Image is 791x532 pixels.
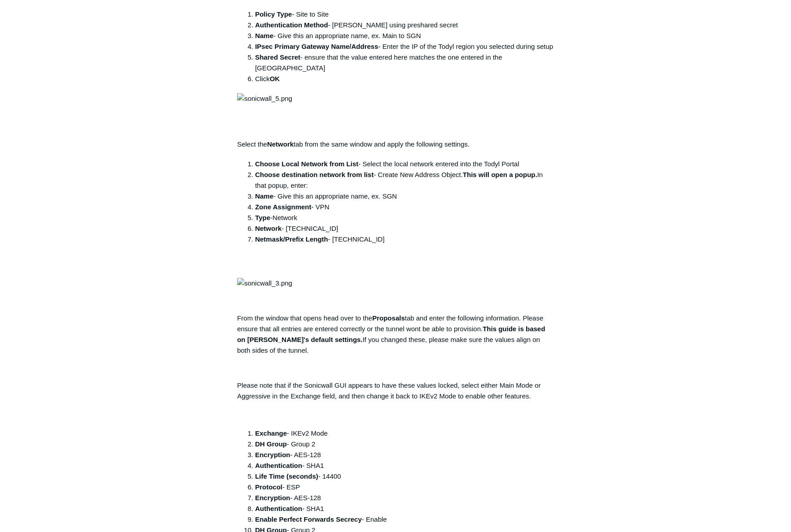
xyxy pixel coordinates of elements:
[255,462,302,469] strong: Authentication
[270,75,280,82] strong: OK
[255,471,554,482] li: - 14400
[255,41,554,52] div: - Enter the IP of the Todyl region you selected during setup
[255,440,287,448] strong: DH Group
[255,191,554,202] div: - Give this an appropriate name, ex. SGN
[255,472,318,480] strong: Life Time (seconds)
[255,53,300,61] strong: Shared Secret
[255,234,554,245] div: - [TECHNICAL_ID]
[255,171,374,178] strong: Choose destination network from list
[237,380,554,402] p: Please note that if the Sonicwall GUI appears to have these values locked, select either Main Mod...
[255,43,378,50] strong: IPsec Primary Gateway Name/Address
[255,493,554,503] li: - AES-128
[255,192,273,200] strong: Name
[255,223,554,234] div: - [TECHNICAL_ID]
[255,21,328,29] strong: Authentication Method
[237,313,554,356] p: From the window that opens head over to the tab and enter the following information. Please ensur...
[237,278,292,289] img: sonicwall_3.png
[255,428,554,439] li: - IKEv2 Mode
[463,171,537,178] strong: This will open a popup.
[255,235,328,243] strong: Netmask/Prefix Length
[255,225,281,232] strong: Network
[255,10,292,18] strong: Policy Type
[255,169,554,191] div: - Create New Address Object. In that popup, enter:
[255,212,554,223] div: -Network
[255,503,554,514] li: - SHA1
[237,93,292,104] img: sonicwall_5.png
[255,30,554,41] div: - Give this an appropriate name, ex. Main to SGN
[255,32,273,39] strong: Name
[255,494,290,502] strong: Encryption
[255,74,554,84] div: Click
[255,52,554,74] div: - ensure that the value entered here matches the one entered in the [GEOGRAPHIC_DATA]
[255,514,554,525] li: - Enable
[267,140,294,148] strong: Network
[255,429,287,437] strong: Exchange
[255,439,554,450] li: - Group 2
[255,202,554,212] div: - VPN
[255,460,554,471] li: - SHA1
[237,139,554,150] p: Select the tab from the same window and apply the following settings.
[255,451,290,458] strong: Encryption
[255,9,554,20] div: - Site to Site
[255,515,362,523] strong: Enable Perfect Forwards Secrecy
[255,203,311,211] strong: Zone Assignment
[255,505,302,512] strong: Authentication
[255,214,270,221] strong: Type
[255,160,358,168] strong: Choose Local Network from List
[237,325,545,343] strong: This guide is based on [PERSON_NAME]'s default settings.
[255,450,554,460] li: - AES-128
[255,483,282,491] strong: Protocol
[255,482,554,493] li: - ESP
[255,159,554,169] div: - Select the local network entered into the Todyl Portal
[372,314,405,322] strong: Proposals
[255,20,554,30] div: - [PERSON_NAME] using preshared secret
